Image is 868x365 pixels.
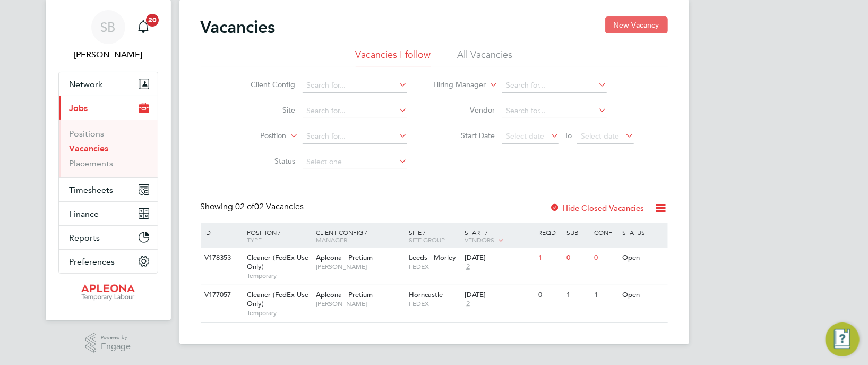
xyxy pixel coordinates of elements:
button: Reports [59,226,158,249]
div: ID [202,223,239,241]
span: 2 [465,262,471,271]
input: Search for... [303,104,407,118]
span: 02 of [236,201,255,212]
span: Temporary [247,271,311,280]
span: Reports [70,233,100,243]
div: [DATE] [465,291,534,300]
span: [PERSON_NAME] [316,262,403,271]
label: Vendor [434,105,495,115]
input: Search for... [303,129,407,144]
div: Showing [201,201,306,213]
div: Sub [564,223,591,241]
a: Powered byEngage [85,333,131,353]
div: 1 [536,248,564,268]
div: V177057 [202,285,239,305]
span: FEDEX [409,262,459,271]
span: Network [70,79,103,89]
span: Apleona - Pretium [316,253,373,262]
div: 1 [592,285,620,305]
span: 02 Vacancies [236,201,304,212]
button: Finance [59,202,158,225]
div: Site / [406,223,462,249]
div: Client Config / [313,223,406,249]
span: Jobs [70,103,88,113]
span: FEDEX [409,300,459,308]
span: 20 [146,14,159,27]
a: Vacancies [70,143,109,154]
input: Search for... [502,78,607,93]
li: Vacancies I follow [356,48,431,67]
div: [DATE] [465,253,534,262]
input: Search for... [303,78,407,93]
span: Select date [506,131,544,141]
label: Hide Closed Vacancies [550,203,644,213]
div: 0 [564,248,591,268]
span: Site Group [409,235,445,244]
span: Temporary [247,309,311,317]
a: SB[PERSON_NAME] [58,10,158,61]
span: Select date [581,131,619,141]
span: Preferences [70,257,115,267]
div: Conf [592,223,620,241]
span: Type [247,235,262,244]
button: Engage Resource Center [826,322,860,356]
input: Search for... [502,104,607,118]
span: To [561,129,575,142]
div: 0 [536,285,564,305]
button: Jobs [59,96,158,120]
div: V178353 [202,248,239,268]
span: SB [101,20,116,34]
button: Preferences [59,250,158,273]
label: Client Config [234,80,295,89]
span: Powered by [101,333,131,342]
span: Apleona - Pretium [316,290,373,299]
div: Status [620,223,666,241]
a: Positions [70,129,105,139]
span: Manager [316,235,347,244]
div: Open [620,248,666,268]
div: Position / [239,223,313,249]
span: Horncastle [409,290,443,299]
li: All Vacancies [458,48,513,67]
label: Start Date [434,131,495,140]
span: Suzanne Bell [58,48,158,61]
button: Network [59,72,158,96]
span: Timesheets [70,185,114,195]
span: Finance [70,209,99,219]
label: Position [225,131,286,141]
span: Cleaner (FedEx Use Only) [247,290,308,308]
div: Jobs [59,120,158,177]
span: Engage [101,342,131,351]
input: Select one [303,155,407,169]
div: 1 [564,285,591,305]
span: 2 [465,300,471,309]
button: New Vacancy [605,16,668,33]
a: Go to home page [58,284,158,301]
span: Leeds - Morley [409,253,456,262]
h2: Vacancies [201,16,276,38]
div: Reqd [536,223,564,241]
a: 20 [133,10,154,44]
label: Status [234,156,295,166]
label: Hiring Manager [425,80,486,90]
div: Open [620,285,666,305]
div: 0 [592,248,620,268]
span: Cleaner (FedEx Use Only) [247,253,308,271]
span: Vendors [465,235,494,244]
button: Timesheets [59,178,158,201]
img: apleona-logo-retina.png [81,284,135,301]
a: Placements [70,158,114,168]
span: [PERSON_NAME] [316,300,403,308]
div: Start / [462,223,536,250]
label: Site [234,105,295,115]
